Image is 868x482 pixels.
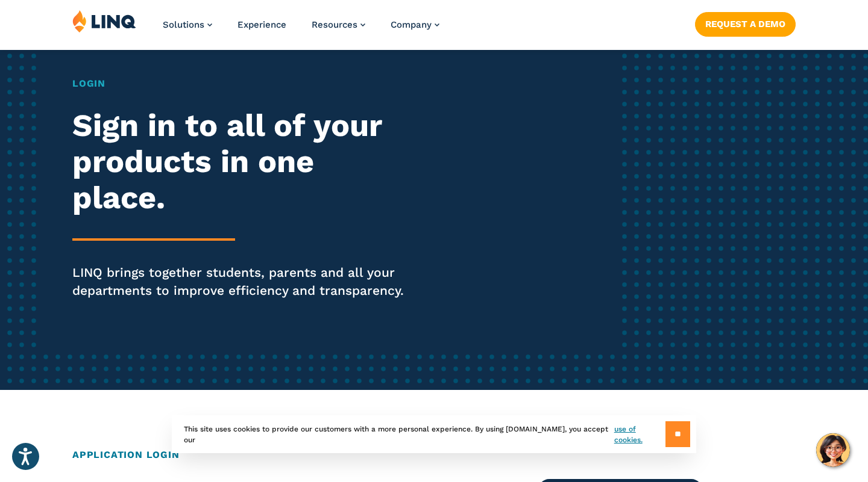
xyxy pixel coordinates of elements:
span: Resources [312,19,357,30]
a: Solutions [163,19,212,30]
span: Solutions [163,19,204,30]
a: Company [391,19,439,30]
img: LINQ | K‑12 Software [72,10,136,32]
button: Hello, have a question? Let’s chat. [816,433,850,467]
h2: Sign in to all of your products in one place. [72,108,407,215]
p: LINQ brings together students, parents and all your departments to improve efficiency and transpa... [72,264,407,300]
nav: Button Navigation [695,10,796,36]
nav: Primary Navigation [163,10,439,49]
a: Request a Demo [695,12,796,36]
a: Resources [312,19,365,30]
a: Experience [237,19,286,30]
span: Company [391,19,432,30]
h1: Login [72,76,407,91]
div: This site uses cookies to provide our customers with a more personal experience. By using [DOMAIN... [172,415,696,453]
a: use of cookies. [614,424,665,445]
